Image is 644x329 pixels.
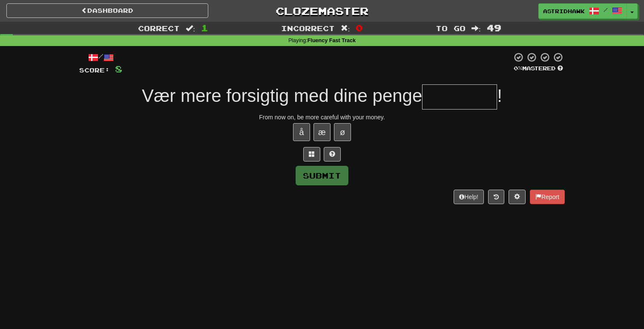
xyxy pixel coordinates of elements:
span: Correct [138,24,180,32]
button: Single letter hint - you only get 1 per sentence and score half the points! alt+h [324,147,341,162]
div: Mastered [512,65,565,72]
button: Submit [296,166,348,185]
span: 1 [201,23,208,33]
div: / [79,52,122,63]
span: To go [436,24,466,32]
button: Switch sentence to multiple choice alt+p [303,147,320,162]
span: / [604,7,608,13]
span: Score: [79,66,110,74]
span: ! [497,86,502,106]
span: Incorrect [281,24,335,32]
span: : [341,25,350,32]
span: : [186,25,195,32]
span: 0 % [514,65,522,72]
button: å [293,123,310,141]
a: Clozemaster [221,3,423,18]
div: From now on, be more careful with your money. [79,113,565,121]
span: : [471,25,481,32]
span: astridhawk [543,7,585,15]
button: ø [334,123,351,141]
strong: Fluency Fast Track [308,38,356,43]
span: 8 [115,63,122,74]
button: æ [313,123,331,141]
span: Vær mere forsigtig med dine penge [142,86,422,106]
button: Help! [454,190,484,204]
span: 0 [356,23,363,33]
button: Report [530,190,565,204]
a: astridhawk / [538,3,627,19]
button: Round history (alt+y) [488,190,504,204]
a: Dashboard [6,3,208,18]
span: 49 [487,23,501,33]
